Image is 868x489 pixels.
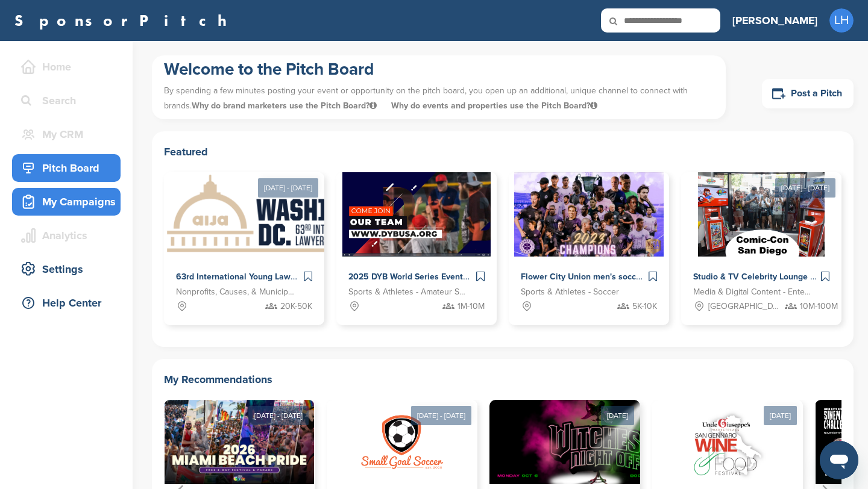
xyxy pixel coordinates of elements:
[521,272,784,282] span: Flower City Union men's soccer & Flower City 1872 women's soccer
[12,255,121,283] a: Settings
[12,154,121,182] a: Pitch Board
[342,172,491,257] img: Sponsorpitch &
[348,272,467,282] span: 2025 DYB World Series Events
[775,178,835,198] div: [DATE] - [DATE]
[12,53,121,81] a: Home
[360,400,444,484] img: Sponsorpitch &
[12,120,121,148] a: My CRM
[681,153,841,325] a: [DATE] - [DATE] Sponsorpitch & Studio & TV Celebrity Lounge @ Comic-Con [GEOGRAPHIC_DATA]. Over 3...
[391,101,597,111] span: Why do events and properties use the Pitch Board?
[458,300,485,313] span: 1M-10M
[681,400,775,484] img: Sponsorpitch &
[829,8,854,33] span: LH
[164,172,403,257] img: Sponsorpitch &
[164,143,841,160] h2: Featured
[164,80,714,116] p: By spending a few minutes posting your event or opportunity on the pitch board, you open up an ad...
[12,289,121,317] a: Help Center
[18,56,121,78] div: Home
[12,222,121,249] a: Analytics
[820,441,858,479] iframe: Button to launch messaging window
[762,79,854,108] a: Post a Pitch
[18,157,121,179] div: Pitch Board
[764,406,797,425] div: [DATE]
[192,101,379,111] span: Why do brand marketers use the Pitch Board?
[18,191,121,213] div: My Campaigns
[12,87,121,114] a: Search
[164,153,324,325] a: [DATE] - [DATE] Sponsorpitch & 63rd International Young Lawyers' Congress Nonprofits, Causes, & M...
[514,172,664,257] img: Sponsorpitch &
[248,406,309,425] div: [DATE] - [DATE]
[176,285,294,299] span: Nonprofits, Causes, & Municipalities - Professional Development
[18,258,121,280] div: Settings
[489,400,711,484] img: Sponsorpitch &
[280,300,312,313] span: 20K-50K
[18,90,121,111] div: Search
[693,285,811,299] span: Media & Digital Content - Entertainment
[509,172,669,325] a: Sponsorpitch & Flower City Union men's soccer & Flower City 1872 women's soccer Sports & Athletes...
[165,400,315,484] img: Sponsorpitch &
[732,7,817,34] a: [PERSON_NAME]
[336,172,497,325] a: Sponsorpitch & 2025 DYB World Series Events Sports & Athletes - Amateur Sports Leagues 1M-10M
[632,300,657,313] span: 5K-10K
[176,272,348,282] span: 63rd International Young Lawyers' Congress
[164,58,714,80] h1: Welcome to the Pitch Board
[258,178,318,198] div: [DATE] - [DATE]
[708,300,782,313] span: [GEOGRAPHIC_DATA], [GEOGRAPHIC_DATA]
[18,292,121,314] div: Help Center
[698,172,825,257] img: Sponsorpitch &
[18,225,121,246] div: Analytics
[18,123,121,145] div: My CRM
[601,406,634,425] div: [DATE]
[12,188,121,216] a: My Campaigns
[800,300,838,313] span: 10M-100M
[164,371,841,388] h2: My Recommendations
[732,12,817,29] h3: [PERSON_NAME]
[521,285,619,299] span: Sports & Athletes - Soccer
[348,285,467,299] span: Sports & Athletes - Amateur Sports Leagues
[14,13,234,28] a: SponsorPitch
[411,406,471,425] div: [DATE] - [DATE]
